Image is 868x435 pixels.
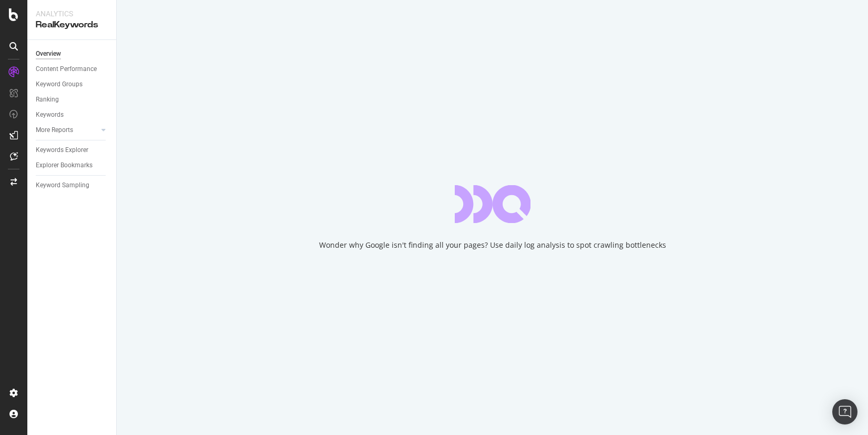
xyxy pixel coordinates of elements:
div: More Reports [36,125,73,136]
a: Ranking [36,94,109,105]
div: Keywords Explorer [36,145,88,156]
div: Open Intercom Messenger [832,399,857,424]
div: Keyword Sampling [36,180,89,191]
div: animation [455,185,530,223]
a: More Reports [36,125,98,136]
div: RealKeywords [36,19,108,31]
a: Keywords [36,109,109,120]
a: Explorer Bookmarks [36,160,109,171]
div: Overview [36,48,61,59]
a: Keywords Explorer [36,145,109,156]
a: Overview [36,48,109,59]
div: Ranking [36,94,59,105]
div: Wonder why Google isn't finding all your pages? Use daily log analysis to spot crawling bottlenecks [319,240,666,250]
a: Keyword Groups [36,79,109,90]
div: Explorer Bookmarks [36,160,93,171]
a: Content Performance [36,64,109,75]
div: Keyword Groups [36,79,83,90]
div: Keywords [36,109,64,120]
a: Keyword Sampling [36,180,109,191]
div: Content Performance [36,64,97,75]
div: Analytics [36,8,108,19]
